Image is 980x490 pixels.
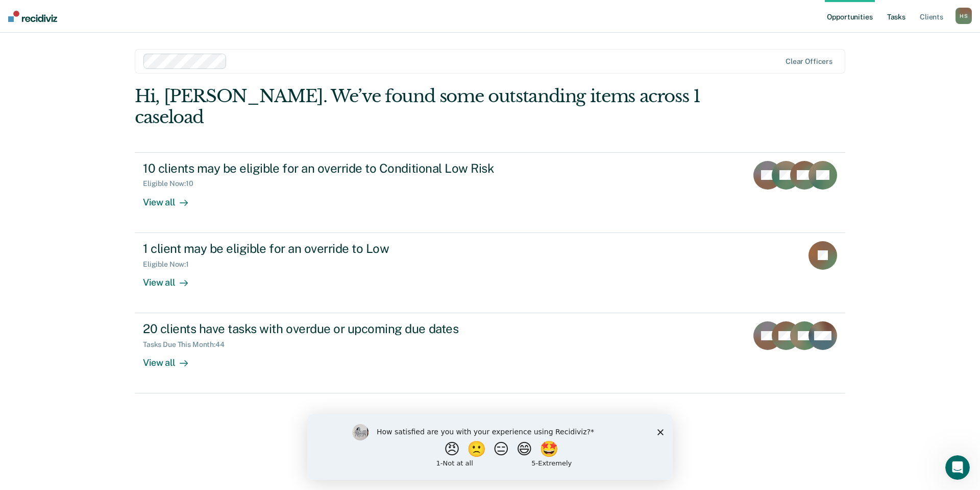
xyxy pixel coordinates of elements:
div: View all [143,349,200,369]
div: Clear officers [786,57,832,66]
div: View all [143,188,200,208]
iframe: Intercom live chat [945,455,970,480]
div: 20 clients have tasks with overdue or upcoming due dates [143,321,501,336]
button: HS [955,8,972,24]
a: 20 clients have tasks with overdue or upcoming due datesTasks Due This Month:44View all [135,313,845,393]
div: Hi, [PERSON_NAME]. We’ve found some outstanding items across 1 caseload [135,86,703,128]
div: Eligible Now : 10 [143,179,202,188]
div: View all [143,268,200,288]
a: 1 client may be eligible for an override to LowEligible Now:1View all [135,233,845,313]
img: Recidiviz [8,11,57,22]
a: 10 clients may be eligible for an override to Conditional Low RiskEligible Now:10View all [135,152,845,233]
div: Eligible Now : 1 [143,260,197,269]
iframe: Survey by Kim from Recidiviz [307,414,673,480]
div: Tasks Due This Month : 44 [143,340,233,349]
div: 1 client may be eligible for an override to Low [143,241,501,256]
div: 10 clients may be eligible for an override to Conditional Low Risk [143,161,501,176]
div: H S [955,8,972,24]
